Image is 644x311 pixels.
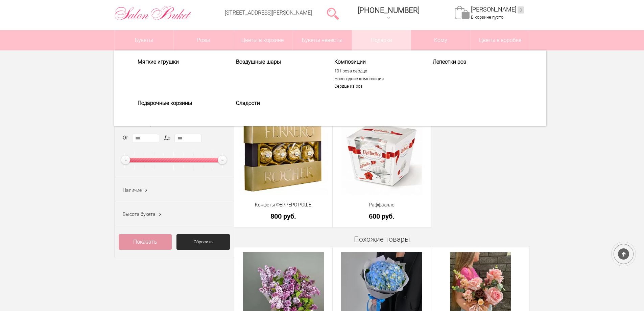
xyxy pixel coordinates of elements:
[234,235,530,244] h4: Похожие товары
[471,15,503,20] span: В корзине пусто
[119,234,172,250] a: Показать
[123,134,128,141] label: От
[123,187,142,193] span: Наличие
[352,30,411,50] a: Подарки
[334,76,418,82] a: Новогодние композиции
[115,30,174,50] a: Букеты
[225,9,312,16] a: [STREET_ADDRESS][PERSON_NAME]
[334,68,418,74] a: 101 роза сердце
[233,30,292,50] a: Цветы в корзине
[236,100,319,106] a: Сладости
[239,201,328,208] a: Конфеты ФЕРРЕРО РОШЕ
[471,6,524,14] a: [PERSON_NAME]
[138,100,221,106] a: Подарочные корзины
[433,59,516,65] a: Лепестки роз
[239,114,328,195] img: Конфеты ФЕРРЕРО РОШЕ
[518,6,524,14] ins: 0
[358,6,420,15] span: [PHONE_NUMBER]
[354,4,424,23] a: [PHONE_NUMBER]
[337,213,427,220] a: 600 руб.
[164,134,170,141] label: До
[334,84,418,89] a: Сердце из роз
[337,201,427,208] a: Раффаэлло
[123,212,156,217] span: Высота букета
[239,213,328,220] a: 800 руб.
[471,30,530,50] a: Цветы в коробке
[411,30,470,50] span: Кому
[174,30,233,50] a: Розы
[138,59,221,65] a: Мягкие игрушки
[341,114,422,195] img: Раффаэлло
[176,234,230,250] a: Сбросить
[114,4,192,22] img: Цветы Нижний Новгород
[292,30,352,50] a: Букеты невесты
[236,59,319,65] a: Воздушные шары
[334,59,418,65] span: Композиции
